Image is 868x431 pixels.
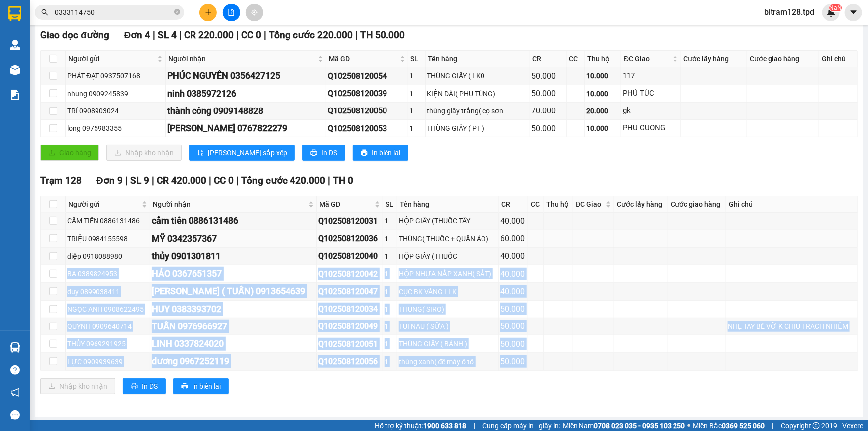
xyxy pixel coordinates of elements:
span: In DS [321,147,337,158]
strong: 0708 023 035 - 0935 103 250 [594,422,685,430]
div: THÙNG GIÂY ( BÁNH ) [399,338,497,349]
div: THUNG( SIRO) [399,304,497,315]
span: ⚪️ [687,424,690,428]
span: Người gửi [68,53,155,64]
img: warehouse-icon [10,40,20,50]
button: printerIn biên lai [173,378,229,394]
td: Q102508120049 [317,318,383,335]
div: 50.000 [500,303,526,315]
span: notification [10,388,20,397]
span: TH 50.000 [360,29,405,41]
div: 50.000 [500,320,526,332]
span: | [328,175,330,186]
div: 1 [410,70,424,81]
td: Q102508120047 [317,283,383,300]
div: Q102508120049 [318,320,381,332]
div: Q102508120034 [318,303,381,315]
div: TUẤN 0976966927 [152,320,314,333]
td: Q102508120051 [317,335,383,353]
span: CC 0 [241,29,261,41]
td: Q102508120054 [326,67,408,85]
th: Cước giao hàng [747,51,819,67]
div: 1 [385,304,395,315]
div: PHÚ TÚC [623,88,679,100]
div: Q102508120031 [318,215,381,227]
td: Q102508120050 [326,103,408,120]
div: NHẸ TAY BỂ VỠ K CHIU TRÁCH NHIỆM [728,321,856,332]
img: warehouse-icon [10,65,20,75]
div: CẨM TIÊN 0886131486 [67,215,148,226]
th: Cước lấy hàng [614,196,668,213]
th: SL [408,51,426,67]
button: plus [199,4,217,21]
div: LỰC 0909939639 [67,356,148,367]
strong: 1900 633 818 [423,422,466,430]
span: | [153,29,155,41]
span: In biên lai [372,147,400,158]
div: thành công 0909148828 [167,104,324,118]
div: HẢO 0367651357 [152,267,314,281]
span: | [236,175,239,186]
th: Ghi chú [726,196,858,213]
div: BA 0389824953 [67,268,148,279]
div: 60.000 [500,232,526,245]
button: downloadNhập kho nhận [106,145,182,161]
span: copyright [813,422,820,429]
div: 10.000 [586,88,619,99]
span: Mã GD [319,199,373,210]
div: 10.000 [586,70,619,81]
div: NGỌC ANH 0908622495 [67,304,148,315]
div: HỘP GIẤY (THUỐC TÂY [399,215,497,226]
div: Q102508120040 [318,250,381,262]
span: In DS [142,381,158,392]
div: HỘP NHỰA NẮP XANH( SẮT) [399,268,497,279]
div: Q102508120047 [318,285,381,298]
span: | [236,29,239,41]
span: Cung cấp máy in - giấy in: [482,420,560,431]
td: Q102508120042 [317,265,383,283]
td: Q102508120031 [317,213,383,230]
div: HUY 0383393702 [152,302,314,316]
div: thủy 0901301811 [152,249,314,263]
span: printer [361,149,368,157]
span: In biên lai [192,381,221,392]
th: CC [567,51,585,67]
div: 1 [385,268,395,279]
span: CR 420.000 [157,175,206,186]
div: [PERSON_NAME] 0767822279 [167,121,324,135]
button: printerIn DS [123,378,166,394]
div: thùng giấy trắng( cọ sơn [427,106,528,116]
span: Tổng cước 420.000 [241,175,325,186]
span: SL 9 [130,175,149,186]
div: nhung 0909245839 [67,88,164,99]
div: TRIỆU 0984155598 [67,233,148,244]
div: Q102508120050 [328,105,406,117]
div: 40.000 [500,215,526,227]
th: CC [528,196,544,213]
span: | [474,420,475,431]
span: sort-ascending [197,149,204,157]
button: aim [246,4,263,21]
span: Người nhận [168,53,316,64]
div: PHÁT ĐẠT 0937507168 [67,70,164,81]
th: SL [383,196,397,213]
span: TH 0 [333,175,353,186]
span: Hỗ trợ kỹ thuật: [375,420,466,431]
span: Mã GD [329,53,397,64]
span: SL 4 [158,29,177,41]
div: 50.000 [500,338,526,350]
div: MỸ 0342357367 [152,232,314,246]
img: warehouse-icon [10,342,20,353]
div: 50.000 [532,70,565,82]
span: [PERSON_NAME] sắp xếp [208,147,287,158]
span: | [772,420,773,431]
td: Q102508120053 [326,120,408,137]
div: Q102508120036 [318,232,381,245]
div: [PERSON_NAME] ( TUẤN) 0913654639 [152,284,314,298]
div: 1 [385,251,395,262]
div: 50.000 [532,87,565,100]
span: message [10,410,20,420]
span: Tổng cước 220.000 [269,29,353,41]
div: 1 [385,321,395,332]
div: Q102508120056 [318,355,381,368]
